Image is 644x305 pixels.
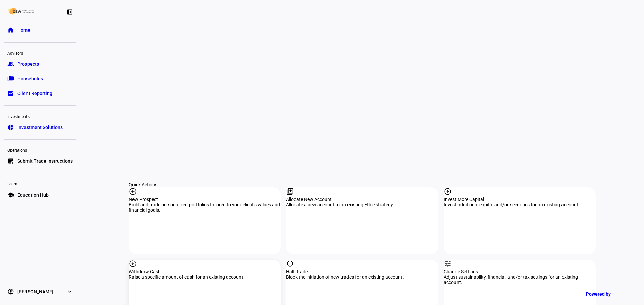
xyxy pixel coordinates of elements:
a: pie_chartInvestment Solutions [4,121,76,134]
eth-mat-symbol: expand_more [66,288,73,295]
span: Education Hub [17,192,49,198]
span: [PERSON_NAME] [17,288,53,295]
eth-mat-symbol: bid_landscape [7,90,14,97]
div: Change Settings [444,269,596,274]
div: Adjust sustainability, financial, and/or tax settings for an existing account. [444,274,596,285]
div: Raise a specific amount of cash for an existing account. [129,274,281,280]
div: Learn [4,179,76,188]
eth-mat-symbol: left_panel_close [66,9,73,15]
div: Withdraw Cash [129,269,281,274]
div: Quick Actions [129,182,596,187]
a: Powered by [583,288,634,300]
span: Client Reporting [17,90,52,97]
mat-icon: library_add [286,187,294,196]
div: Allocate a new account to an existing Ethic strategy. [286,202,438,207]
eth-mat-symbol: pie_chart [7,124,14,131]
span: Investment Solutions [17,124,63,131]
div: New Prospect [129,197,281,202]
a: bid_landscapeClient Reporting [4,87,76,100]
mat-icon: add_circle [129,187,137,196]
div: Advisors [4,48,76,57]
div: Invest additional capital and/or securities for an existing account. [444,202,596,207]
mat-icon: arrow_circle_up [444,187,452,196]
eth-mat-symbol: school [7,192,14,198]
div: Operations [4,145,76,154]
eth-mat-symbol: account_circle [7,288,14,295]
eth-mat-symbol: group [7,61,14,67]
div: Build and trade personalized portfolios tailored to your client’s values and financial goals. [129,202,281,213]
span: Prospects [17,61,39,67]
a: groupProspects [4,57,76,71]
eth-mat-symbol: list_alt_add [7,158,14,164]
span: Submit Trade Instructions [17,158,73,164]
mat-icon: report [286,260,294,268]
a: folder_copyHouseholds [4,72,76,85]
div: Allocate New Account [286,197,438,202]
div: Investments [4,111,76,121]
div: Block the initiation of new trades for an existing account. [286,274,438,280]
div: Halt Trade [286,269,438,274]
span: Households [17,75,43,82]
a: homeHome [4,23,76,37]
eth-mat-symbol: folder_copy [7,75,14,82]
div: Invest More Capital [444,197,596,202]
eth-mat-symbol: home [7,27,14,33]
span: Home [17,27,30,33]
mat-icon: tune [444,260,452,268]
mat-icon: arrow_circle_down [129,260,137,268]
